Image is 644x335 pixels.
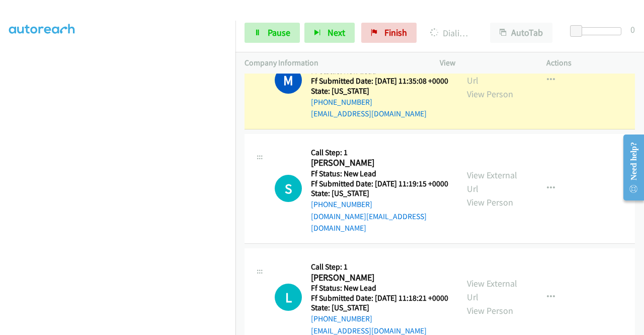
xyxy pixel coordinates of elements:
[311,293,448,303] h5: Ff Submitted Date: [DATE] 11:18:21 +0000
[311,109,427,118] a: [EMAIL_ADDRESS][DOMAIN_NAME]
[630,23,635,36] div: 0
[311,212,427,233] a: [DOMAIN_NAME][EMAIL_ADDRESS][DOMAIN_NAME]
[467,305,513,316] a: View Person
[275,284,302,311] div: The call is yet to be attempted
[311,148,449,158] h5: Call Step: 1
[467,88,513,100] a: View Person
[311,157,449,169] h2: [PERSON_NAME]
[311,262,448,272] h5: Call Step: 1
[615,127,644,208] iframe: Resource Center
[575,27,621,35] div: Delay between calls (in seconds)
[490,23,552,43] button: AutoTab
[311,86,448,96] h5: State: [US_STATE]
[361,23,417,43] a: Finish
[311,283,448,293] h5: Ff Status: New Lead
[245,57,422,69] p: Company Information
[311,97,372,107] a: [PHONE_NUMBER]
[311,199,372,209] a: [PHONE_NUMBER]
[546,57,635,69] p: Actions
[311,179,449,189] h5: Ff Submitted Date: [DATE] 11:19:15 +0000
[467,61,517,86] a: View External Url
[245,23,300,43] a: Pause
[430,26,472,40] p: Dialing [PERSON_NAME]
[384,27,407,38] span: Finish
[311,314,372,323] a: [PHONE_NUMBER]
[311,272,448,284] h2: [PERSON_NAME]
[467,278,517,303] a: View External Url
[467,196,513,208] a: View Person
[311,169,449,179] h5: Ff Status: New Lead
[275,284,302,311] h1: L
[311,76,448,86] h5: Ff Submitted Date: [DATE] 11:35:08 +0000
[328,27,345,38] span: Next
[304,23,355,43] button: Next
[440,57,528,69] p: View
[275,175,302,202] h1: S
[467,169,517,194] a: View External Url
[311,188,449,198] h5: State: [US_STATE]
[275,66,302,94] h1: M
[311,303,448,313] h5: State: [US_STATE]
[268,27,290,38] span: Pause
